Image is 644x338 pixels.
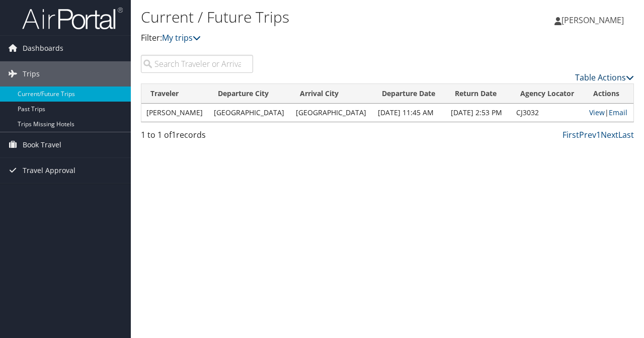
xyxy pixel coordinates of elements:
[291,84,373,104] th: Arrival City: activate to sort column ascending
[373,84,446,104] th: Departure Date: activate to sort column descending
[141,84,209,104] th: Traveler: activate to sort column ascending
[141,32,469,45] p: Filter:
[589,108,605,117] a: View
[601,129,618,140] a: Next
[511,104,585,122] td: CJ3032
[561,15,624,26] span: [PERSON_NAME]
[23,61,40,87] span: Trips
[23,132,61,157] span: Book Travel
[23,36,63,61] span: Dashboards
[373,104,446,122] td: [DATE] 11:45 AM
[554,5,634,35] a: [PERSON_NAME]
[22,7,123,30] img: airportal-logo.png
[162,32,201,43] a: My trips
[172,129,176,140] span: 1
[446,104,511,122] td: [DATE] 2:53 PM
[23,158,75,183] span: Travel Approval
[618,129,634,140] a: Last
[511,84,585,104] th: Agency Locator: activate to sort column ascending
[579,129,596,140] a: Prev
[141,104,209,122] td: [PERSON_NAME]
[575,72,634,83] a: Table Actions
[141,55,253,73] input: Search Traveler or Arrival City
[584,84,633,104] th: Actions
[141,129,253,146] div: 1 to 1 of records
[209,84,291,104] th: Departure City: activate to sort column ascending
[291,104,373,122] td: [GEOGRAPHIC_DATA]
[141,7,469,28] h1: Current / Future Trips
[596,129,601,140] a: 1
[209,104,291,122] td: [GEOGRAPHIC_DATA]
[562,129,579,140] a: First
[446,84,511,104] th: Return Date: activate to sort column ascending
[609,108,627,117] a: Email
[584,104,633,122] td: |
